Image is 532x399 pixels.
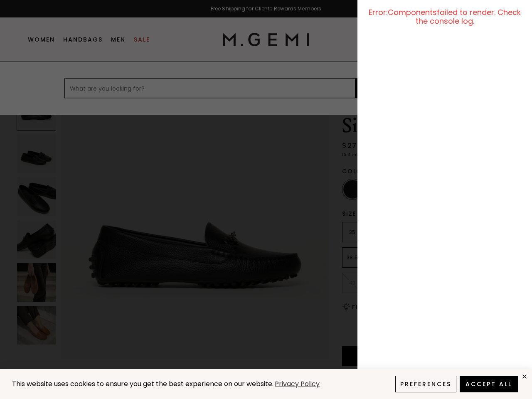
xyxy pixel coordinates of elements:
[12,379,273,389] span: This website uses cookies to ensure you get the best experience on our website.
[460,376,518,392] button: Accept All
[273,379,321,389] a: Privacy Policy (opens in a new tab)
[395,376,456,392] button: Preferences
[521,373,528,380] div: close
[362,4,528,30] div: Error: Components failed to render. Check the console log.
